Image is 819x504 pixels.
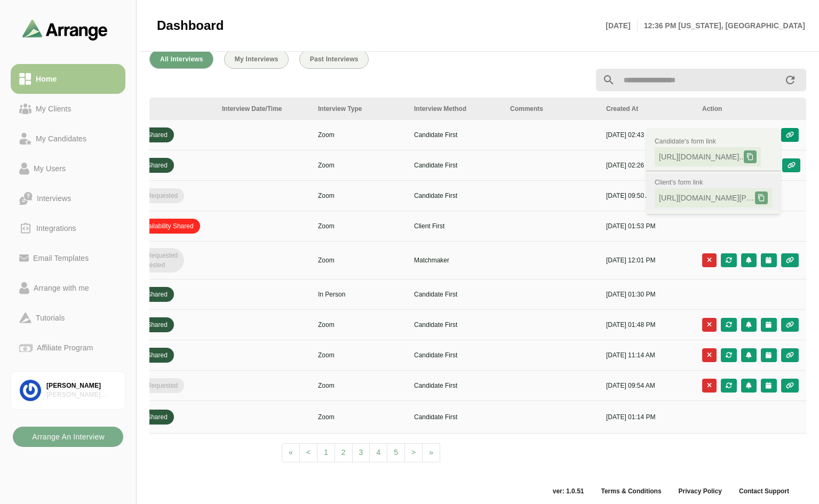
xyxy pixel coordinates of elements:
[510,104,593,114] div: Comments
[31,132,91,145] div: My Candidates
[414,191,497,201] p: Candidate First
[606,130,689,140] p: [DATE] 02:43 PM
[234,55,279,63] span: My Interviews
[606,350,689,360] p: [DATE] 11:14 AM
[606,320,689,330] p: [DATE] 01:48 PM
[11,124,125,154] a: My Candidates
[149,50,213,69] button: All Interviews
[11,154,125,183] a: My Users
[33,341,97,354] div: Affiliate Program
[31,427,105,447] b: Arrange An Interview
[11,243,125,273] a: Email Templates
[414,412,497,422] p: Candidate First
[318,381,401,390] p: Zoom
[11,94,125,124] a: My Clients
[318,161,401,170] p: Zoom
[13,427,123,447] button: Arrange An Interview
[606,161,689,170] p: [DATE] 02:26 PM
[429,448,433,457] span: »
[318,290,401,299] p: In Person
[784,74,797,86] i: appended action
[414,104,497,114] div: Interview Method
[11,64,125,94] a: Home
[411,448,416,457] span: >
[318,191,401,201] p: Zoom
[317,443,335,462] a: 1
[222,104,305,114] div: Interview Date/Time
[702,104,800,114] div: Action
[289,448,293,457] span: «
[46,381,116,390] div: [PERSON_NAME]
[31,311,69,324] div: Tutorials
[33,192,75,205] div: Interviews
[730,487,798,495] a: Contact Support
[318,412,401,422] p: Zoom
[46,390,116,399] div: [PERSON_NAME] Associates
[606,255,689,265] p: [DATE] 12:01 PM
[318,255,401,265] p: Zoom
[638,19,805,32] p: 12:36 PM [US_STATE], [GEOGRAPHIC_DATA]
[318,350,401,360] p: Zoom
[309,55,359,63] span: Past Interviews
[659,151,744,162] span: [URL][DOMAIN_NAME]..
[606,104,689,114] div: Created At
[32,222,81,235] div: Integrations
[404,443,423,462] a: Next
[318,221,401,231] p: Zoom
[414,290,497,299] p: Candidate First
[31,102,76,115] div: My Clients
[31,73,61,85] div: Home
[318,320,401,330] p: Zoom
[655,138,716,145] span: Candidate's form link
[414,350,497,360] p: Candidate First
[29,252,93,265] div: Email Templates
[306,448,311,457] span: <
[387,443,405,462] a: 5
[224,50,289,69] button: My Interviews
[11,303,125,333] a: Tutorials
[544,487,593,495] span: ver: 1.0.51
[11,213,125,243] a: Integrations
[318,130,401,140] p: Zoom
[655,179,703,186] span: Client's form link
[11,273,125,303] a: Arrange with me
[414,255,497,265] p: Matchmaker
[160,55,203,63] span: All Interviews
[352,443,370,462] a: 3
[592,487,670,495] a: Terms & Conditions
[22,19,108,40] img: arrangeai-name-small-logo.4d2b8aee.svg
[414,130,497,140] p: Candidate First
[606,191,689,201] p: [DATE] 09:50 AM
[659,193,755,203] span: [URL][DOMAIN_NAME][PERSON_NAME]..
[606,19,637,32] p: [DATE]
[670,487,730,495] a: Privacy Policy
[414,320,497,330] p: Candidate First
[606,412,689,422] p: [DATE] 01:14 PM
[414,161,497,170] p: Candidate First
[606,221,689,231] p: [DATE] 01:53 PM
[606,381,689,390] p: [DATE] 09:54 AM
[282,443,300,462] a: Previous
[422,443,440,462] a: Next
[29,162,70,175] div: My Users
[29,282,93,294] div: Arrange with me
[318,104,401,114] div: Interview Type
[11,183,125,213] a: Interviews
[414,221,497,231] p: Client First
[157,18,224,34] span: Dashboard
[11,371,125,410] a: [PERSON_NAME][PERSON_NAME] Associates
[299,50,369,69] button: Past Interviews
[369,443,387,462] a: 4
[299,443,317,462] a: Previous
[414,381,497,390] p: Candidate First
[606,290,689,299] p: [DATE] 01:30 PM
[11,333,125,363] a: Affiliate Program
